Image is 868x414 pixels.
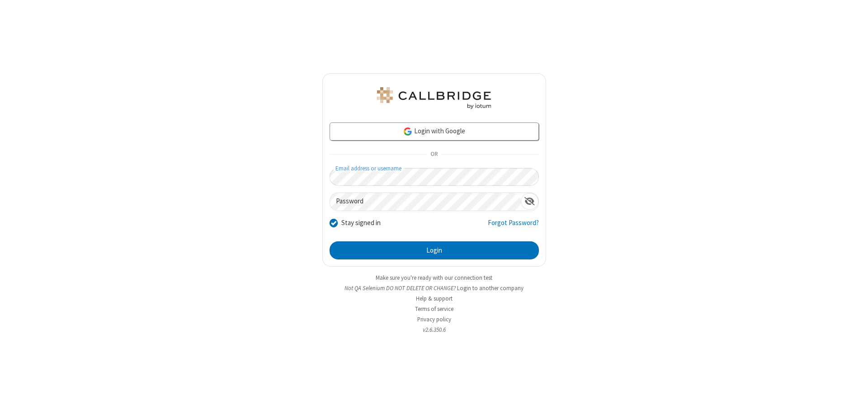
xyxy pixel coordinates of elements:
button: Login [330,241,539,259]
li: Not QA Selenium DO NOT DELETE OR CHANGE? [322,284,546,292]
span: OR [427,148,441,161]
input: Password [330,193,521,211]
a: Make sure you're ready with our connection test [376,274,492,282]
a: Privacy policy [417,315,451,323]
img: google-icon.png [403,127,413,136]
li: v2.6.350.6 [322,325,546,334]
button: Login to another company [457,284,524,292]
a: Help & support [416,295,453,302]
div: Show password [521,193,538,210]
a: Login with Google [330,122,539,141]
a: Forgot Password? [488,218,539,235]
img: QA Selenium DO NOT DELETE OR CHANGE [375,87,493,109]
label: Stay signed in [341,218,381,228]
a: Terms of service [415,305,453,313]
input: Email address or username [330,168,539,186]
